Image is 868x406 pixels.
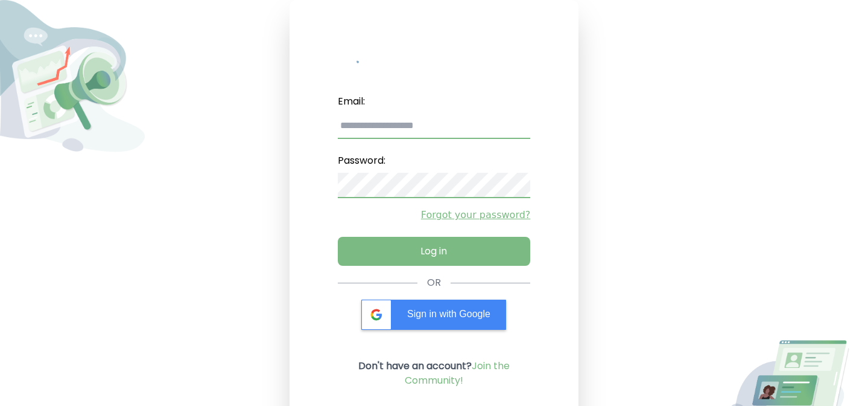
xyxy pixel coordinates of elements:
[361,300,506,330] div: Sign in with Google
[338,359,531,388] p: Don't have an account?
[407,309,490,319] span: Sign in with Google
[338,208,531,222] a: Forgot your password?
[338,237,531,266] button: Log in
[338,149,531,173] label: Password:
[338,89,531,114] label: Email:
[356,48,511,70] img: My Influency
[405,359,510,387] a: Join the Community!
[427,275,441,290] div: OR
